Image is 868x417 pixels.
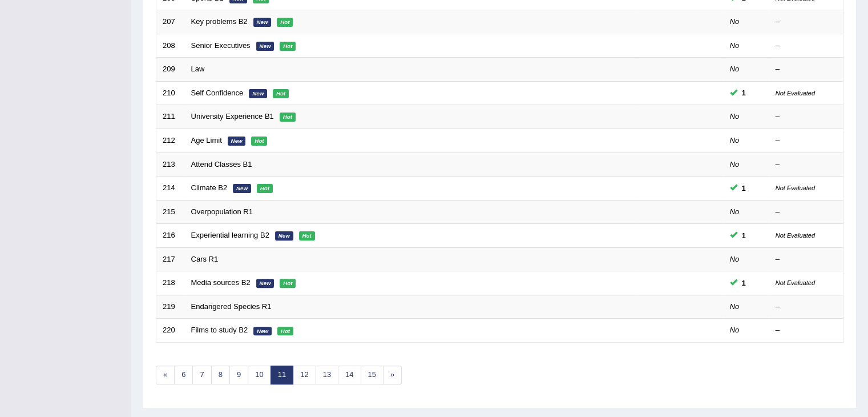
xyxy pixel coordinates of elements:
[730,41,740,50] em: No
[316,366,338,384] a: 13
[776,135,837,146] div: –
[730,207,740,216] em: No
[776,41,837,51] div: –
[233,184,251,193] em: New
[776,232,815,239] small: Not Evaluated
[248,366,271,384] a: 10
[256,279,274,288] em: New
[156,153,185,177] td: 213
[280,113,296,122] em: Hot
[277,327,293,336] em: Hot
[730,326,740,334] em: No
[256,42,274,51] em: New
[737,87,750,99] span: You cannot take this question anymore
[776,302,837,312] div: –
[156,81,185,105] td: 210
[191,302,272,311] a: Endangered Species R1
[191,65,205,73] a: Law
[156,366,175,384] a: «
[192,366,211,384] a: 7
[253,327,272,336] em: New
[156,200,185,224] td: 215
[191,278,251,287] a: Media sources B2
[156,177,185,201] td: 214
[156,34,185,58] td: 208
[156,247,185,271] td: 217
[730,136,740,145] em: No
[156,129,185,153] td: 212
[776,325,837,336] div: –
[191,207,253,216] a: Overpopulation R1
[191,326,248,334] a: Films to study B2
[174,366,193,384] a: 6
[191,17,248,26] a: Key problems B2
[730,17,740,26] em: No
[776,90,815,97] small: Not Evaluated
[361,366,383,384] a: 15
[273,89,289,98] em: Hot
[730,302,740,311] em: No
[191,89,244,97] a: Self Confidence
[280,42,296,51] em: Hot
[253,18,272,27] em: New
[191,231,269,239] a: Experiential learning B2
[156,58,185,82] td: 209
[191,183,228,192] a: Climate B2
[228,137,246,146] em: New
[383,366,402,384] a: »
[275,231,293,240] em: New
[156,319,185,343] td: 220
[156,10,185,34] td: 207
[776,254,837,265] div: –
[776,159,837,170] div: –
[776,279,815,286] small: Not Evaluated
[776,207,837,218] div: –
[156,224,185,248] td: 216
[191,255,219,263] a: Cars R1
[776,17,837,27] div: –
[277,18,293,27] em: Hot
[249,89,267,98] em: New
[293,366,316,384] a: 12
[737,230,750,242] span: You cannot take this question anymore
[776,111,837,122] div: –
[299,231,315,240] em: Hot
[338,366,361,384] a: 14
[251,137,267,146] em: Hot
[156,271,185,295] td: 218
[730,160,740,169] em: No
[191,136,222,145] a: Age Limit
[191,112,274,121] a: University Experience B1
[776,64,837,75] div: –
[229,366,248,384] a: 9
[211,366,230,384] a: 8
[737,277,750,289] span: You cannot take this question anymore
[776,185,815,191] small: Not Evaluated
[730,65,740,73] em: No
[271,366,293,384] a: 11
[730,112,740,121] em: No
[156,295,185,319] td: 219
[191,41,251,50] a: Senior Executives
[280,279,296,288] em: Hot
[156,105,185,129] td: 211
[737,182,750,194] span: You cannot take this question anymore
[191,160,252,169] a: Attend Classes B1
[257,184,273,193] em: Hot
[730,255,740,263] em: No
